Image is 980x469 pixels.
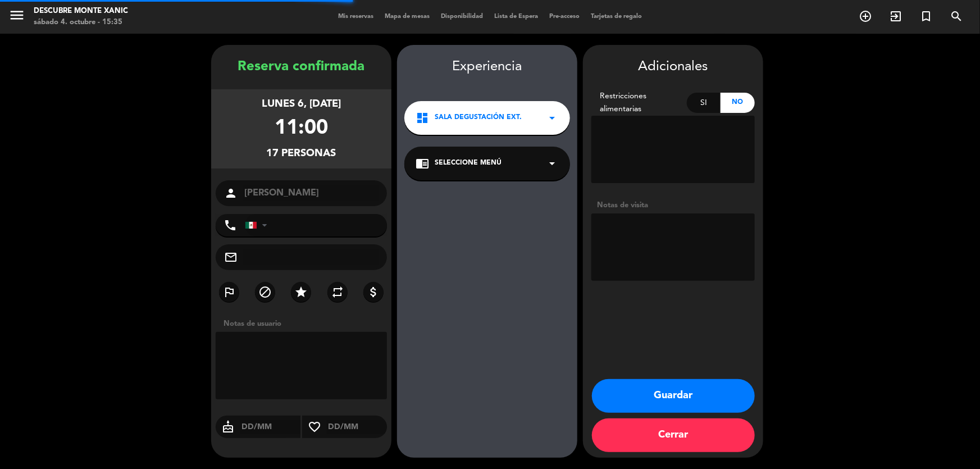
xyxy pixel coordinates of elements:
div: Adicionales [591,56,755,78]
button: Cerrar [592,418,755,452]
div: Descubre Monte Xanic [34,6,128,17]
i: dashboard [416,111,429,125]
div: Experiencia [397,56,577,78]
i: outlined_flag [222,285,236,299]
span: Disponibilidad [435,13,489,20]
span: Seleccione Menú [435,158,502,169]
i: repeat [331,285,344,299]
span: Mis reservas [332,13,379,20]
span: Sala Degustación Ext. [435,112,522,124]
span: Pre-acceso [544,13,585,20]
div: Si [687,93,721,113]
i: arrow_drop_down [545,157,559,170]
div: Notas de usuario [218,318,391,330]
i: phone [224,218,237,232]
i: arrow_drop_down [545,111,559,125]
i: exit_to_app [889,10,902,23]
button: Guardar [592,379,755,413]
div: No [721,93,755,113]
i: turned_in_not [919,10,933,23]
div: Restricciones alimentarias [591,90,687,116]
i: attach_money [367,285,380,299]
div: Mexico (México): +52 [245,215,271,236]
button: menu [8,7,25,28]
div: 17 personas [267,145,336,162]
i: block [258,285,272,299]
i: chrome_reader_mode [416,157,429,170]
span: Lista de Espera [489,13,544,20]
div: 11:00 [275,112,328,145]
i: favorite_border [302,420,327,434]
span: Mapa de mesas [379,13,435,20]
i: cake [216,420,240,434]
span: Tarjetas de regalo [585,13,648,20]
div: Reserva confirmada [211,56,391,78]
div: sábado 4. octubre - 15:35 [34,17,128,28]
i: mail_outline [224,251,238,264]
i: star [294,285,308,299]
i: add_circle_outline [859,10,872,23]
i: person [224,186,238,200]
div: lunes 6, [DATE] [262,96,341,112]
input: DD/MM [240,420,300,434]
div: Notas de visita [591,199,755,211]
i: menu [8,7,25,24]
i: search [950,10,963,23]
input: DD/MM [327,420,387,434]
